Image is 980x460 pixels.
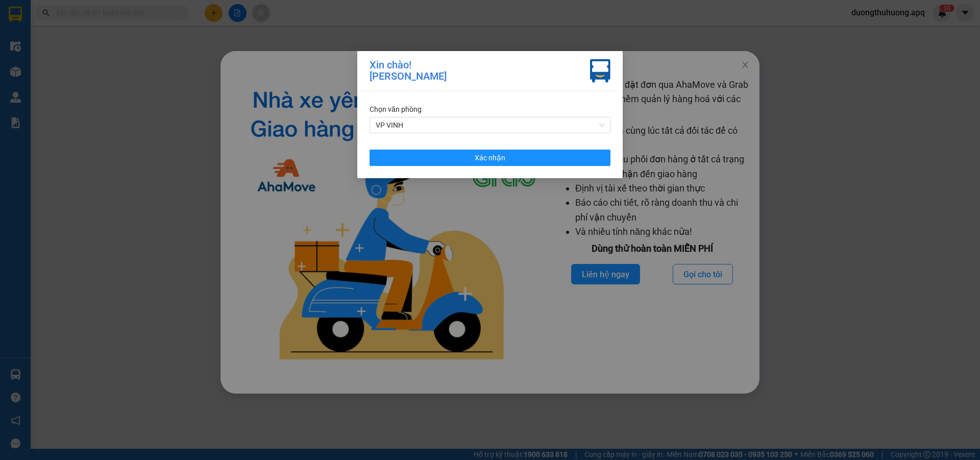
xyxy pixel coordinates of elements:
div: Chọn văn phòng [370,104,610,115]
button: Xác nhận [370,150,610,166]
span: VP VINH [376,117,604,133]
div: Xin chào! [PERSON_NAME] [370,59,447,83]
span: Xác nhận [475,152,505,163]
img: vxr-icon [590,59,610,83]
